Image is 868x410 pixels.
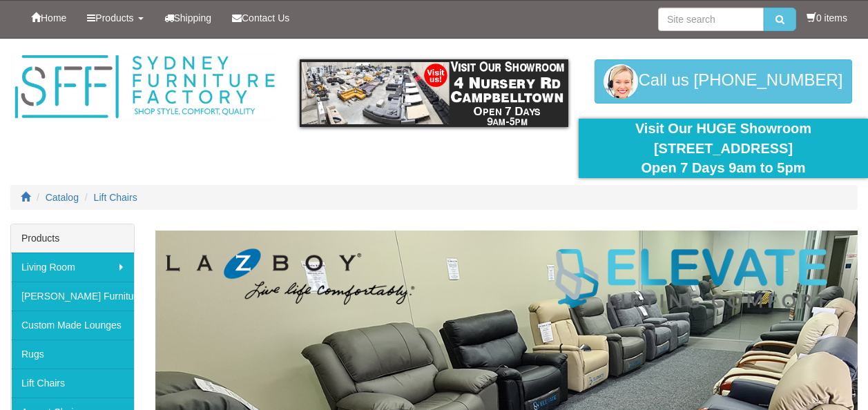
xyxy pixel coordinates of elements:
[94,192,137,203] a: Lift Chairs
[174,12,212,23] span: Shipping
[154,1,222,35] a: Shipping
[242,12,289,23] span: Contact Us
[300,59,568,127] img: showroom.gif
[11,369,134,398] a: Lift Chairs
[222,1,300,35] a: Contact Us
[77,1,153,35] a: Products
[41,12,66,23] span: Home
[11,282,134,311] a: [PERSON_NAME] Furniture
[11,224,134,253] div: Products
[11,253,134,282] a: Living Room
[95,12,133,23] span: Products
[658,8,764,31] input: Site search
[589,119,858,178] div: Visit Our HUGE Showroom [STREET_ADDRESS] Open 7 Days 9am to 5pm
[807,11,847,25] li: 0 items
[11,311,134,340] a: Custom Made Lounges
[11,340,134,369] a: Rugs
[46,192,79,203] a: Catalog
[10,52,279,121] img: Sydney Furniture Factory
[21,1,77,35] a: Home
